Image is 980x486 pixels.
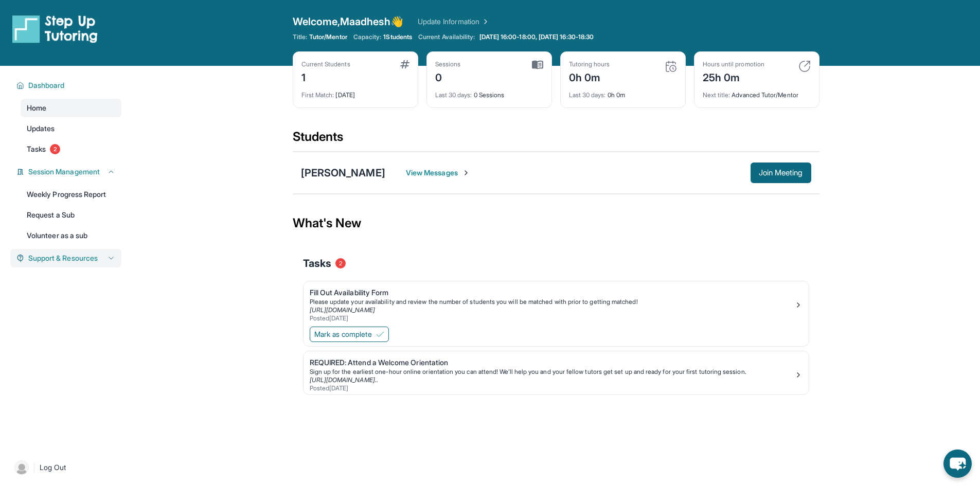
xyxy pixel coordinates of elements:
[569,85,677,99] div: 0h 0m
[293,33,307,41] span: Title:
[310,298,794,306] div: Please update your availability and review the number of students you will be matched with prior ...
[383,33,412,41] span: 1 Students
[33,461,35,474] span: |
[310,376,378,384] a: [URL][DOMAIN_NAME]..
[28,253,98,263] span: Support & Resources
[24,167,115,177] button: Session Management
[21,185,121,204] a: Weekly Progress Report
[477,33,596,41] a: [DATE] 16:00-18:00, [DATE] 16:30-18:30
[21,226,121,245] a: Volunteer as a sub
[703,68,764,85] div: 25h 0m
[376,330,384,338] img: Mark as complete
[10,456,121,479] a: |Log Out
[353,33,382,41] span: Capacity:
[665,60,677,73] img: card
[406,168,470,178] span: View Messages
[40,462,66,473] span: Log Out
[435,60,461,68] div: Sessions
[310,314,794,322] div: Posted [DATE]
[435,91,472,99] span: Last 30 days :
[703,60,764,68] div: Hours until promotion
[310,368,794,376] div: Sign up for the earliest one-hour online orientation you can attend! We’ll help you and your fell...
[759,170,803,176] span: Join Meeting
[310,287,794,298] div: Fill Out Availability Form
[569,60,610,68] div: Tutoring hours
[28,167,100,177] span: Session Management
[21,206,121,224] a: Request a Sub
[400,60,409,68] img: card
[479,33,594,41] span: [DATE] 16:00-18:00, [DATE] 16:30-18:30
[751,163,811,183] button: Join Meeting
[304,351,809,394] a: REQUIRED: Attend a Welcome OrientationSign up for the earliest one-hour online orientation you ca...
[703,85,811,99] div: Advanced Tutor/Mentor
[301,166,385,180] div: [PERSON_NAME]
[27,144,46,154] span: Tasks
[310,306,375,314] a: [URL][DOMAIN_NAME]
[50,144,60,154] span: 2
[301,68,350,85] div: 1
[21,140,121,158] a: Tasks2
[304,281,809,325] a: Fill Out Availability FormPlease update your availability and review the number of students you w...
[301,60,350,68] div: Current Students
[310,327,389,342] button: Mark as complete
[479,16,490,27] img: Chevron Right
[569,91,606,99] span: Last 30 days :
[532,60,543,69] img: card
[462,169,470,177] img: Chevron-Right
[24,80,115,91] button: Dashboard
[314,329,372,339] span: Mark as complete
[310,384,794,392] div: Posted [DATE]
[703,91,730,99] span: Next title :
[12,14,98,43] img: logo
[28,80,65,91] span: Dashboard
[418,33,475,41] span: Current Availability:
[14,460,29,475] img: user-img
[435,85,543,99] div: 0 Sessions
[303,256,331,271] span: Tasks
[27,103,46,113] span: Home
[293,129,819,151] div: Students
[798,60,811,73] img: card
[301,85,409,99] div: [DATE]
[293,201,819,246] div: What's New
[21,119,121,138] a: Updates
[335,258,346,268] span: 2
[24,253,115,263] button: Support & Resources
[301,91,334,99] span: First Match :
[309,33,347,41] span: Tutor/Mentor
[27,123,55,134] span: Updates
[293,14,403,29] span: Welcome, Maadhesh 👋
[310,357,794,368] div: REQUIRED: Attend a Welcome Orientation
[418,16,490,27] a: Update Information
[569,68,610,85] div: 0h 0m
[435,68,461,85] div: 0
[943,449,972,478] button: chat-button
[21,99,121,117] a: Home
